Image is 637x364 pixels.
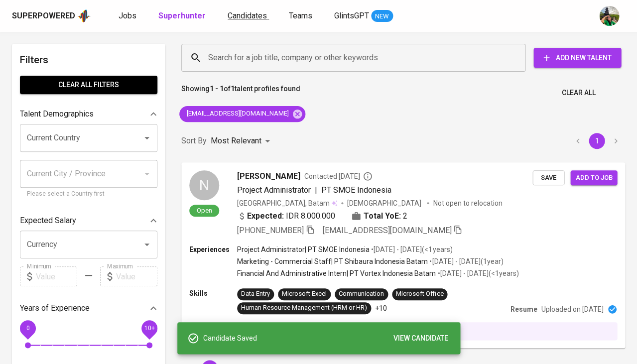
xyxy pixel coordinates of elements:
p: Expected Salary [20,215,76,227]
span: Add New Talent [541,52,613,64]
span: Project Administrator [237,185,311,195]
div: Superpowered [12,10,75,22]
span: Teams [289,11,312,20]
nav: pagination navigation [568,133,625,149]
div: Communication [339,289,384,299]
p: Showing of talent profiles found [181,84,300,102]
button: Clear All [557,84,599,102]
a: Superpoweredapp logo [12,8,91,23]
p: • [DATE] - [DATE] ( <1 years ) [436,268,518,278]
div: Years of Experience [20,298,157,318]
h6: Filters [20,52,157,68]
p: +10 [375,303,387,313]
span: Save [537,172,559,184]
span: GlintsGPT [334,11,369,20]
span: Clear All filters [28,79,149,91]
img: app logo [77,8,91,23]
input: Value [116,266,157,286]
a: Jobs [119,10,138,22]
a: NOpen[PERSON_NAME]Contacted [DATE]Project Administrator|PT SMOE Indonesia[GEOGRAPHIC_DATA], Batam... [181,162,625,348]
span: Candidates [228,11,267,20]
button: Open [140,131,154,145]
button: VIEW CANDIDATE [389,329,452,348]
p: Experiences [189,244,237,254]
a: Superhunter [158,10,208,22]
a: Candidates [228,10,269,22]
button: Add to job [570,170,617,186]
img: eva@glints.com [599,6,619,26]
button: page 1 [589,133,605,149]
p: Sort By [181,135,207,147]
div: Talent Demographics [20,104,157,124]
div: Human Resource Management (HRM or HR) [241,303,367,313]
a: GlintsGPT NEW [334,10,393,22]
p: • [DATE] - [DATE] ( <1 years ) [370,244,452,254]
span: VIEW CANDIDATE [393,332,448,345]
span: Add to job [575,172,612,184]
p: Resume [510,304,537,314]
p: • [DATE] - [DATE] ( 1 year ) [428,256,503,266]
p: Marketing - Commercial Staff | PT Shibaura Indonesia Batam [237,256,428,266]
p: Project Administrator | PT SMOE Indonesia [237,244,370,254]
div: Microsoft Excel [282,289,327,299]
b: Superhunter [158,11,206,20]
div: Most Relevant [211,132,273,150]
span: [EMAIL_ADDRESS][DOMAIN_NAME] [323,226,451,235]
button: Open [140,238,154,251]
p: Most Relevant [211,135,261,147]
button: Add New Talent [533,48,621,68]
b: Expected: [247,210,284,222]
p: Talent Demographics [20,108,94,120]
div: Data Entry [241,289,270,299]
span: 2 [403,210,407,222]
button: Clear All filters [20,76,157,94]
div: Candidate Saved [203,329,452,348]
span: [PERSON_NAME] [237,170,300,182]
div: Expected Salary [20,211,157,231]
div: Microsoft Office [396,289,443,299]
p: Financial And Administrative Intern | PT Vortex Indonesia Batam [237,268,436,278]
p: Uploaded on [DATE] [541,304,603,314]
div: [EMAIL_ADDRESS][DOMAIN_NAME] [179,106,305,122]
span: Contacted [DATE] [304,171,373,181]
span: | [315,184,317,196]
b: 1 [231,85,235,93]
p: Skills [189,288,237,298]
div: [GEOGRAPHIC_DATA], Batam [237,198,337,208]
div: N [189,170,219,200]
p: Years of Experience [20,302,90,314]
span: 10+ [144,325,154,332]
button: Save [532,170,564,186]
svg: By Batam recruiter [363,171,373,181]
span: Open [193,206,216,215]
span: NEW [371,11,393,21]
div: IDR 8.000.000 [237,210,335,222]
span: [DEMOGRAPHIC_DATA] [347,198,423,208]
p: Please select a Country first [27,189,150,199]
span: [PHONE_NUMBER] [237,226,304,235]
span: 0 [26,325,29,332]
input: Value [36,266,77,286]
span: Jobs [119,11,136,20]
a: Teams [289,10,314,22]
span: Clear All [561,87,595,99]
p: Not open to relocation [433,198,502,208]
span: PT SMOE Indonesia [321,185,391,195]
b: 1 - 1 [210,85,224,93]
span: [EMAIL_ADDRESS][DOMAIN_NAME] [179,109,295,119]
b: Total YoE: [364,210,401,222]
